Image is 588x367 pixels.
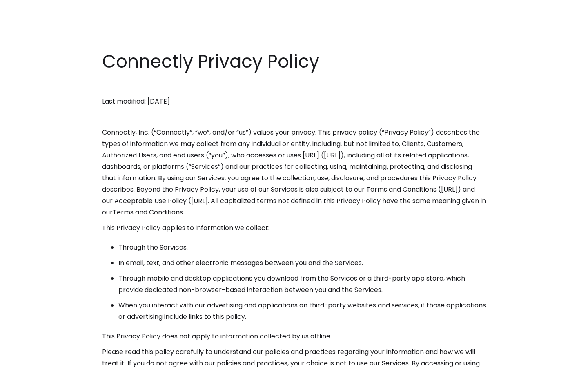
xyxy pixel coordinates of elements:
[102,49,486,74] h1: Connectly Privacy Policy
[102,222,486,234] p: This Privacy Policy applies to information we collect:
[118,242,486,253] li: Through the Services.
[102,331,486,342] p: This Privacy Policy does not apply to information collected by us offline.
[118,273,486,296] li: Through mobile and desktop applications you download from the Services or a third-party app store...
[441,185,458,194] a: [URL]
[16,353,49,364] ul: Language list
[118,300,486,323] li: When you interact with our advertising and applications on third-party websites and services, if ...
[8,352,49,364] aside: Language selected: English
[102,80,486,92] p: ‍
[324,150,341,160] a: [URL]
[102,127,486,218] p: Connectly, Inc. (“Connectly”, “we”, and/or “us”) values your privacy. This privacy policy (“Priva...
[118,257,486,269] li: In email, text, and other electronic messages between you and the Services.
[102,96,486,107] p: Last modified: [DATE]
[102,111,486,123] p: ‍
[113,208,183,217] a: Terms and Conditions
